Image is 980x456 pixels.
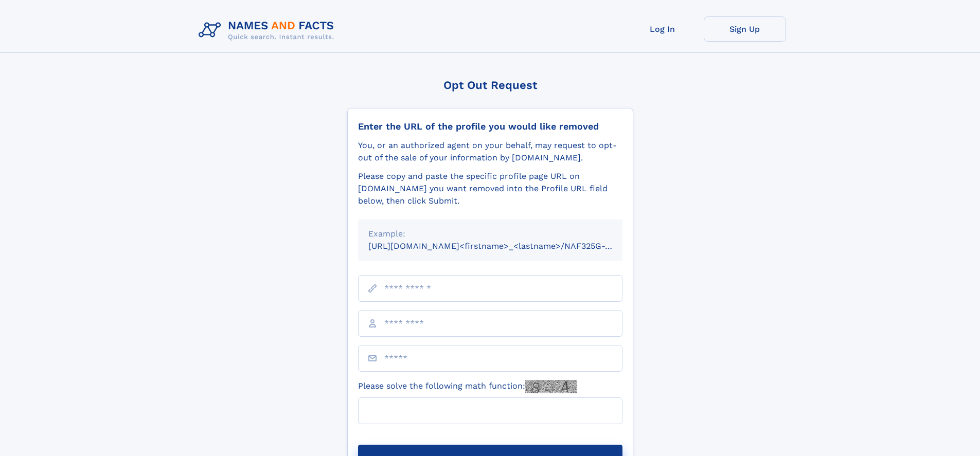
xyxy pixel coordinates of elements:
[368,241,642,251] small: [URL][DOMAIN_NAME]<firstname>_<lastname>/NAF325G-xxxxxxxx
[621,16,704,42] a: Log In
[368,228,612,240] div: Example:
[358,139,622,164] div: You, or an authorized agent on your behalf, may request to opt-out of the sale of your informatio...
[358,121,622,132] div: Enter the URL of the profile you would like removed
[347,79,633,92] div: Opt Out Request
[358,380,577,393] label: Please solve the following math function:
[194,16,343,44] img: Logo Names and Facts
[704,16,786,42] a: Sign Up
[358,170,622,207] div: Please copy and paste the specific profile page URL on [DOMAIN_NAME] you want removed into the Pr...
